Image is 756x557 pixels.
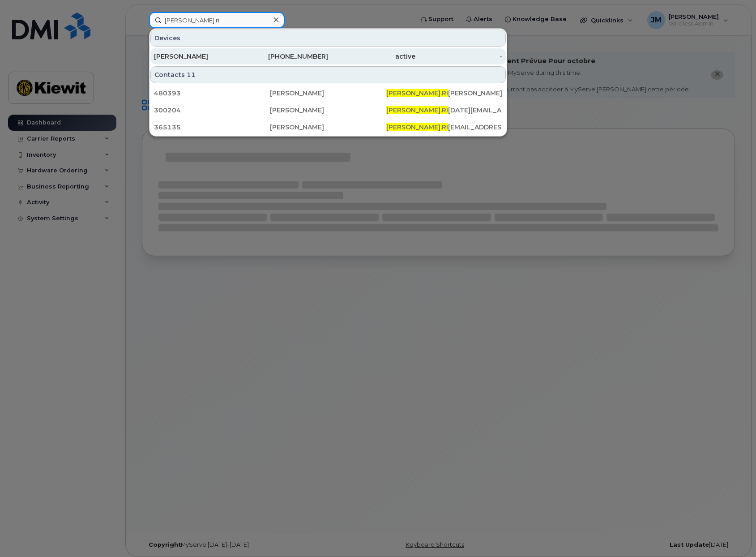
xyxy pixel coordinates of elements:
span: [PERSON_NAME].RI [386,106,448,114]
iframe: Messenger Launcher [717,518,749,550]
span: [PERSON_NAME].RI [386,89,448,97]
div: [PERSON_NAME] [270,89,386,98]
div: - [415,52,503,61]
div: 365135 [154,123,270,132]
a: 300204[PERSON_NAME][PERSON_NAME].RI[DATE][EMAIL_ADDRESS][PERSON_NAME][DOMAIN_NAME] [150,102,506,118]
div: [PHONE_NUMBER] [241,52,329,61]
div: Contacts [150,66,506,83]
span: 11 [187,70,196,79]
div: [EMAIL_ADDRESS][DOMAIN_NAME] [386,123,502,132]
div: 300204 [154,106,270,115]
div: [PERSON_NAME][EMAIL_ADDRESS][PERSON_NAME][DOMAIN_NAME] [386,89,502,98]
a: 480393[PERSON_NAME][PERSON_NAME].RI[PERSON_NAME][EMAIL_ADDRESS][PERSON_NAME][DOMAIN_NAME] [150,85,506,101]
div: [DATE][EMAIL_ADDRESS][PERSON_NAME][DOMAIN_NAME] [386,106,502,115]
div: 480393 [154,89,270,98]
div: [PERSON_NAME] [270,123,386,132]
div: Devices [150,30,506,47]
div: active [328,52,415,61]
a: 365135[PERSON_NAME][PERSON_NAME].RI[EMAIL_ADDRESS][DOMAIN_NAME] [150,119,506,135]
a: [PERSON_NAME][PHONE_NUMBER]active- [150,48,506,64]
span: [PERSON_NAME].RI [386,123,448,131]
div: [PERSON_NAME] [154,52,241,61]
div: [PERSON_NAME] [270,106,386,115]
